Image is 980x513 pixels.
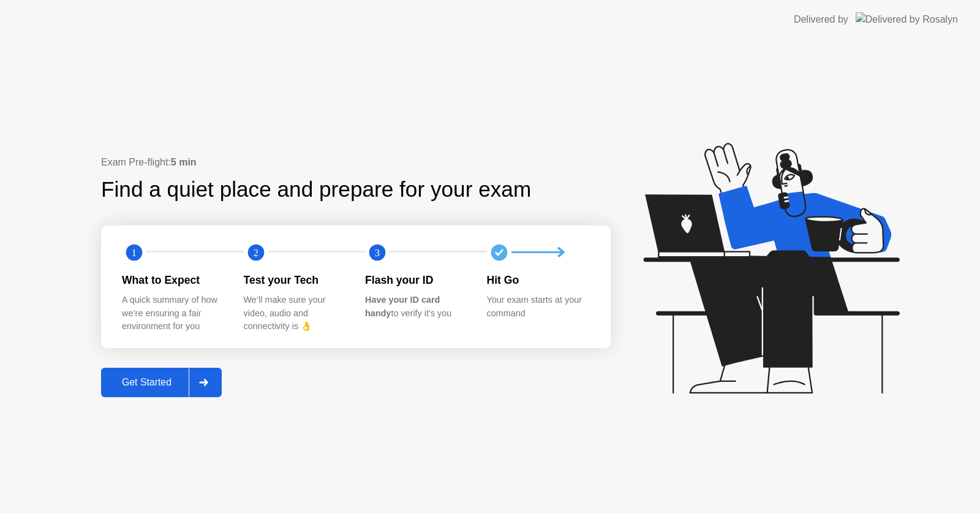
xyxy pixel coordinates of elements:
[171,157,197,167] b: 5 min
[122,294,224,333] div: A quick summary of how we’re ensuring a fair environment for you
[244,272,346,288] div: Test your Tech
[101,155,611,170] div: Exam Pre-flight:
[794,12,848,27] div: Delivered by
[487,294,589,320] div: Your exam starts at your command
[101,173,533,206] div: Find a quiet place and prepare for your exam
[253,246,258,258] text: 2
[122,272,224,288] div: What to Expect
[244,294,346,333] div: We’ll make sure your video, audio and connectivity is 👌
[856,12,958,26] img: Delivered by Rosalyn
[365,294,467,320] div: to verify it’s you
[101,368,222,397] button: Get Started
[365,272,467,288] div: Flash your ID
[487,272,589,288] div: Hit Go
[375,246,380,258] text: 3
[365,295,440,318] b: Have your ID card handy
[132,246,137,258] text: 1
[105,377,189,388] div: Get Started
